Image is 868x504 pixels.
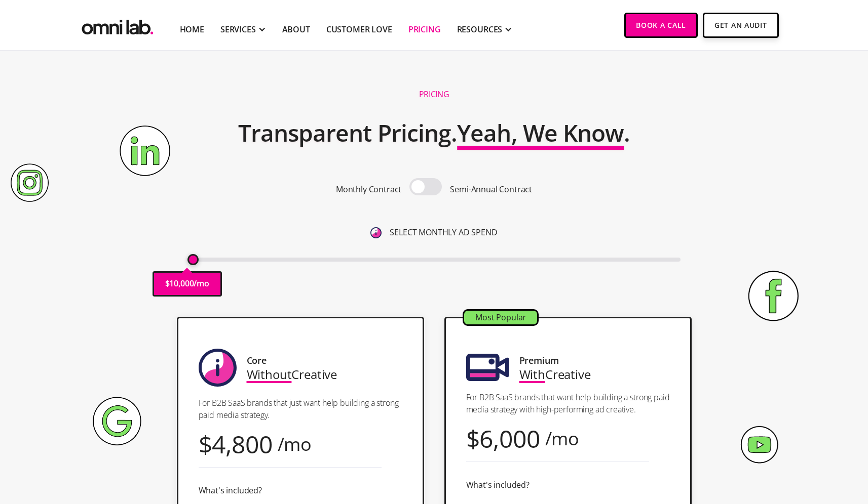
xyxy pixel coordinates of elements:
[450,183,532,196] p: Semi-Annual Contract
[199,397,402,421] p: For B2B SaaS brands that just want help building a strong paid media strategy.
[194,277,209,290] p: /mo
[457,117,624,148] span: Yeah, We Know
[390,226,497,239] p: SELECT MONTHLY AD SPEND
[165,277,170,290] p: $
[247,366,292,383] span: Without
[180,23,204,35] a: Home
[466,478,530,492] div: What's included?
[80,13,156,37] img: Omni Lab: B2B SaaS Demand Generation Agency
[80,13,156,37] a: home
[326,23,392,35] a: Customer Love
[466,391,670,415] p: For B2B SaaS brands that want help building a strong paid media strategy with high-performing ad ...
[247,367,337,381] div: Creative
[519,366,545,383] span: With
[519,367,591,381] div: Creative
[686,387,868,504] iframe: Chat Widget
[624,13,698,38] a: Book a Call
[408,23,441,35] a: Pricing
[220,23,256,35] div: SERVICES
[464,311,537,324] div: Most Popular
[169,277,194,290] p: 10,000
[545,432,580,445] div: /mo
[336,183,401,196] p: Monthly Contract
[199,437,212,451] div: $
[282,23,310,35] a: About
[247,354,267,367] div: Core
[519,354,559,367] div: Premium
[703,13,778,38] a: Get An Audit
[457,23,503,35] div: RESOURCES
[466,432,480,445] div: $
[479,432,540,445] div: 6,000
[238,113,630,153] h2: Transparent Pricing. .
[278,437,312,451] div: /mo
[199,484,262,497] div: What's included?
[370,227,382,238] img: 6410812402e99d19b372aa32_omni-nav-info.svg
[212,437,272,451] div: 4,800
[419,89,449,100] h1: Pricing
